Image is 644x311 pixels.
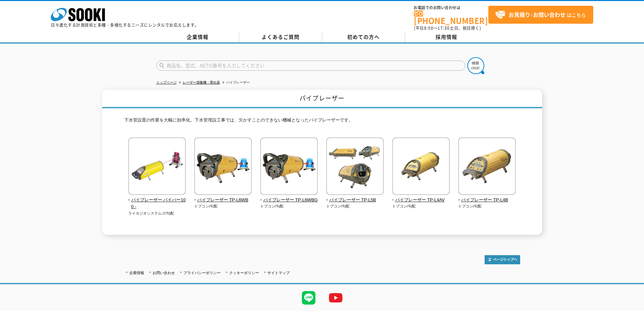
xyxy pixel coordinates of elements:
[326,190,384,204] a: パイプレーザー TP-L5B
[414,25,481,31] span: (平日 ～ 土日、祝日除く)
[458,137,516,197] img: パイプレーザー TP-L4B
[509,10,565,19] strong: お見積り･お問い合わせ
[128,190,186,210] a: パイプレーザー パイパー100 -
[183,271,221,275] a: プライバシーポリシー
[260,137,318,197] img: パイプレーザー TP-L6WBG
[51,23,199,27] p: 日々進化する計測技術と多種・多様化するニーズにレンタルでお応えします。
[458,203,516,209] p: トプコン/勾配
[128,137,186,197] img: パイプレーザー パイパー100 -
[495,10,586,20] span: はこちら
[438,25,450,31] span: 17:30
[392,203,450,209] p: トプコン/勾配
[128,210,186,216] p: ライカジオシステムズ/勾配
[347,33,380,41] span: 初めての方へ
[194,190,252,204] a: パイプレーザー TP-L6WB
[194,137,252,197] img: パイプレーザー TP-L6WB
[221,79,250,86] li: パイプレーザー
[467,57,484,74] img: btn_search.png
[183,81,220,84] a: レーザー測量機・墨出器
[405,32,488,42] a: 採用情報
[156,81,177,84] a: トップページ
[153,271,175,275] a: お問い合わせ
[260,190,318,204] a: パイプレーザー TP-L6WBG
[424,25,434,31] span: 8:50
[326,203,384,209] p: トプコン/勾配
[156,61,465,71] input: 商品名、型式、NETIS番号を入力してください
[458,197,516,204] span: パイプレーザー TP-L4B
[128,197,186,211] span: パイプレーザー パイパー100 -
[488,6,593,24] a: お見積り･お問い合わせはこちら
[414,10,488,24] a: [PHONE_NUMBER]
[229,271,259,275] a: クッキーポリシー
[267,271,290,275] a: サイトマップ
[129,271,144,275] a: 企業情報
[414,6,488,10] span: お電話でのお問い合わせは
[392,197,450,204] span: パイプレーザー TP-L4AV
[194,203,252,209] p: トプコン/勾配
[322,32,405,42] a: 初めての方へ
[326,197,384,204] span: パイプレーザー TP-L5B
[485,255,520,264] img: トップページへ
[239,32,322,42] a: よくあるご質問
[194,197,252,204] span: パイプレーザー TP-L6WB
[260,203,318,209] p: トプコン/勾配
[392,190,450,204] a: パイプレーザー TP-L4AV
[458,190,516,204] a: パイプレーザー TP-L4B
[392,137,450,197] img: パイプレーザー TP-L4AV
[124,117,520,127] p: 下水管設置の作業を大幅に効率化。下水管埋設工事では、欠かすことのできない機械となったパイプレーザーです。
[156,32,239,42] a: 企業情報
[260,197,318,204] span: パイプレーザー TP-L6WBG
[102,90,542,108] h1: パイプレーザー
[326,137,384,197] img: パイプレーザー TP-L5B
